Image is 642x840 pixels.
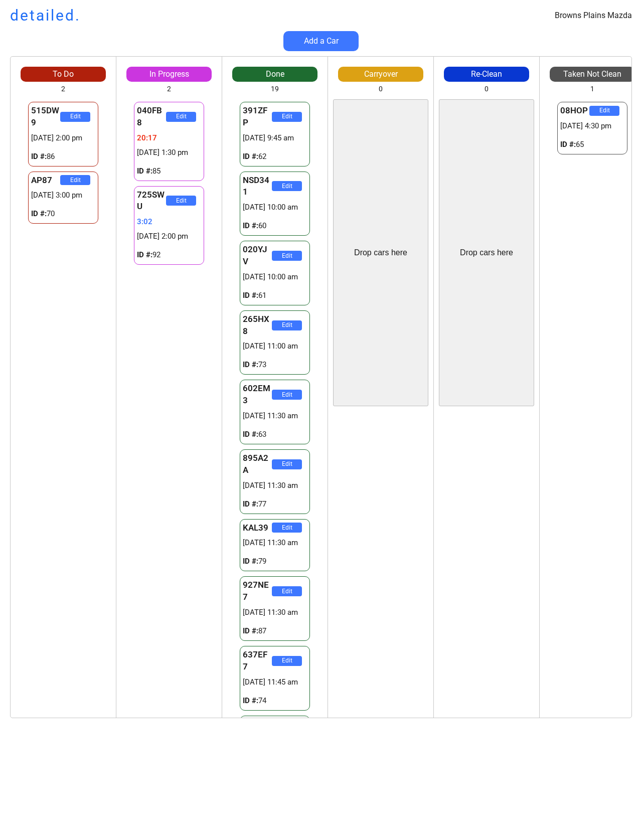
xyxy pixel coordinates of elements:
[243,522,272,534] div: KAL39
[272,251,302,261] button: Edit
[272,523,302,533] button: Edit
[243,360,307,370] div: 73
[31,175,60,187] div: AP87
[444,69,529,80] div: Re-Clean
[137,217,201,227] div: 3:02
[137,250,201,260] div: 92
[61,84,65,94] div: 2
[243,341,307,352] div: [DATE] 11:00 am
[283,31,359,51] button: Add a Car
[166,112,196,122] button: Edit
[243,452,272,476] div: 895A2A
[243,411,307,421] div: [DATE] 11:30 am
[31,209,47,218] strong: ID #:
[167,84,171,94] div: 2
[243,696,307,706] div: 74
[31,209,95,219] div: 70
[243,430,258,439] strong: ID #:
[31,133,95,143] div: [DATE] 2:00 pm
[31,152,47,161] strong: ID #:
[272,112,302,122] button: Edit
[243,626,307,636] div: 87
[560,105,589,117] div: 08HOP
[560,140,576,149] strong: ID #:
[137,105,166,129] div: 040FB8
[243,133,307,143] div: [DATE] 9:45 am
[243,244,272,268] div: 020YJV
[243,383,272,407] div: 602EM3
[589,106,619,116] button: Edit
[560,139,624,150] div: 65
[137,166,152,176] strong: ID #:
[243,313,272,338] div: 265HX8
[243,151,307,162] div: 62
[243,607,307,618] div: [DATE] 11:30 am
[550,69,635,80] div: Taken Not Clean
[243,556,307,567] div: 79
[590,84,594,94] div: 1
[243,696,258,705] strong: ID #:
[243,499,258,509] strong: ID #:
[10,5,81,26] h1: detailed.
[60,112,90,122] button: Edit
[243,579,272,603] div: 927NE7
[243,272,307,282] div: [DATE] 10:00 am
[354,247,407,258] div: Drop cars here
[243,105,272,129] div: 391ZFP
[243,152,258,161] strong: ID #:
[21,69,106,80] div: To Do
[31,105,60,129] div: 515DW9
[31,151,95,162] div: 86
[137,133,201,143] div: 20:17
[243,538,307,548] div: [DATE] 11:30 am
[137,147,201,158] div: [DATE] 1:30 pm
[243,677,307,688] div: [DATE] 11:45 am
[560,121,624,131] div: [DATE] 4:30 pm
[243,429,307,440] div: 63
[243,221,258,230] strong: ID #:
[272,181,302,191] button: Edit
[555,10,632,21] div: Browns Plains Mazda
[243,557,258,566] strong: ID #:
[137,231,201,242] div: [DATE] 2:00 pm
[166,196,196,206] button: Edit
[243,175,272,199] div: NSD341
[460,247,513,258] div: Drop cars here
[243,480,307,491] div: [DATE] 11:30 am
[272,586,302,596] button: Edit
[271,84,279,94] div: 19
[272,656,302,666] button: Edit
[60,175,90,185] button: Edit
[272,390,302,400] button: Edit
[272,459,302,469] button: Edit
[137,166,201,177] div: 85
[243,221,307,231] div: 60
[243,202,307,213] div: [DATE] 10:00 am
[272,320,302,330] button: Edit
[379,84,383,94] div: 0
[485,84,489,94] div: 0
[243,626,258,635] strong: ID #:
[31,190,95,201] div: [DATE] 3:00 pm
[243,499,307,510] div: 77
[243,649,272,673] div: 637EF7
[137,250,152,259] strong: ID #:
[232,69,317,80] div: Done
[137,189,166,213] div: 725SWU
[126,69,212,80] div: In Progress
[243,290,307,301] div: 61
[338,69,423,80] div: Carryover
[243,291,258,300] strong: ID #:
[243,360,258,369] strong: ID #:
